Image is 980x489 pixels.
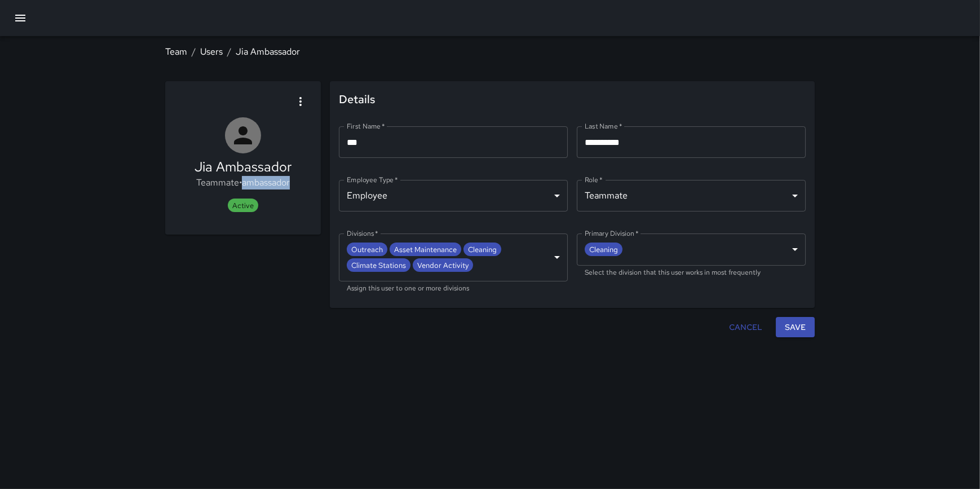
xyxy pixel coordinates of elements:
[577,180,806,212] div: Teammate
[236,46,300,58] a: Jia Ambassador
[195,158,292,176] h5: Jia Ambassador
[339,180,568,212] div: Employee
[200,46,223,58] a: Users
[195,176,292,190] p: Teammate • ambassador
[585,228,638,238] label: Primary Division
[165,46,187,58] a: Team
[227,45,231,59] li: /
[347,283,560,294] p: Assign this user to one or more divisions
[228,201,258,210] span: Active
[585,243,623,256] span: Cleaning
[347,243,387,256] span: Outreach
[347,121,385,131] label: First Name
[347,228,378,238] label: Divisions
[192,45,196,59] li: /
[347,259,410,272] span: Climate Stations
[463,243,501,256] span: Cleaning
[413,259,473,272] span: Vendor Activity
[339,90,806,108] span: Details
[347,175,398,184] label: Employee Type
[585,175,603,184] label: Role
[585,267,798,279] p: Select the division that this user works in most frequently
[776,317,815,338] button: Save
[585,121,622,131] label: Last Name
[390,243,461,256] span: Asset Maintenance
[725,317,767,338] button: Cancel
